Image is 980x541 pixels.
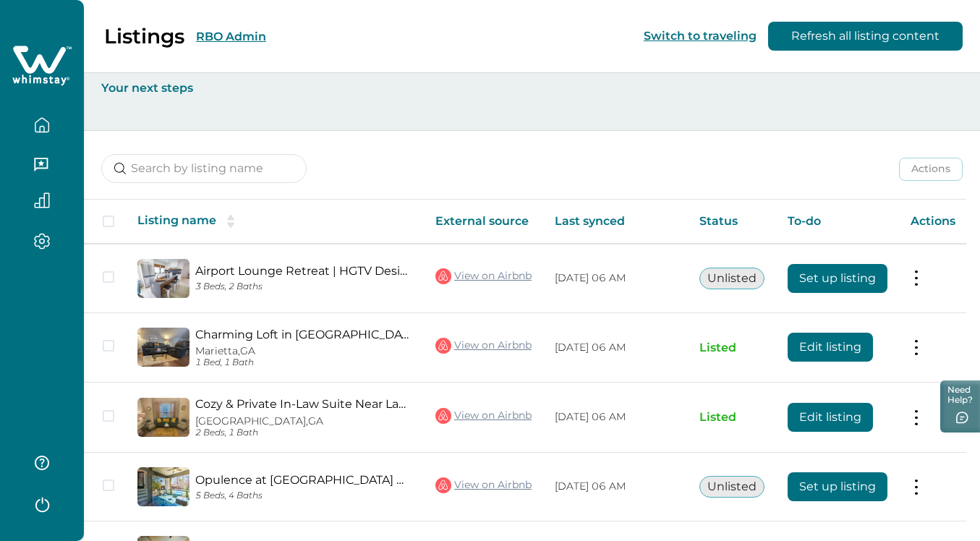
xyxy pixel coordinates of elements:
button: sorting [216,214,245,229]
button: Set up listing [788,264,887,293]
button: RBO Admin [196,30,266,43]
a: View on Airbnb [435,336,532,355]
img: propertyImage_Cozy & Private In-Law Suite Near LakePoint [137,398,189,437]
img: propertyImage_Opulence at Piedmont Park Near Atlanta Attractions [137,467,189,506]
p: Your next steps [101,81,963,95]
a: Airport Lounge Retreat | HGTV Design Near ATL [195,264,412,278]
button: Set up listing [788,472,887,501]
th: Listing name [126,200,424,244]
p: 3 Beds, 2 Baths [195,281,412,292]
button: Switch to traveling [644,29,757,43]
button: Actions [899,158,963,181]
p: [GEOGRAPHIC_DATA], GA [195,415,412,427]
p: 5 Beds, 4 Baths [195,490,412,501]
a: Opulence at [GEOGRAPHIC_DATA] Near [GEOGRAPHIC_DATA] Attractions [195,473,412,487]
p: [DATE] 06 AM [555,410,676,425]
a: View on Airbnb [435,476,532,495]
button: Edit listing [788,403,873,432]
p: [DATE] 06 AM [555,341,676,355]
p: Listings [104,24,184,48]
th: To-do [776,200,899,244]
img: propertyImage_Charming Loft in Historic Marietta Near Hospital [137,328,189,367]
p: 2 Beds, 1 Bath [195,427,412,438]
th: Status [688,200,776,244]
p: 1 Bed, 1 Bath [195,357,412,368]
button: Edit listing [788,333,873,362]
th: Last synced [543,200,688,244]
p: [DATE] 06 AM [555,480,676,494]
button: Unlisted [699,476,764,498]
p: Marietta, GA [195,345,412,357]
p: Listed [699,410,764,425]
a: View on Airbnb [435,267,532,286]
img: propertyImage_Airport Lounge Retreat | HGTV Design Near ATL [137,259,189,298]
th: Actions [899,200,967,244]
a: Cozy & Private In-Law Suite Near LakePoint [195,397,412,411]
button: Unlisted [699,268,764,289]
p: Listed [699,341,764,355]
a: View on Airbnb [435,406,532,425]
button: Refresh all listing content [768,22,963,51]
input: Search by listing name [101,154,307,183]
p: [DATE] 06 AM [555,271,676,286]
a: Charming Loft in [GEOGRAPHIC_DATA] [195,328,412,341]
th: External source [424,200,543,244]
